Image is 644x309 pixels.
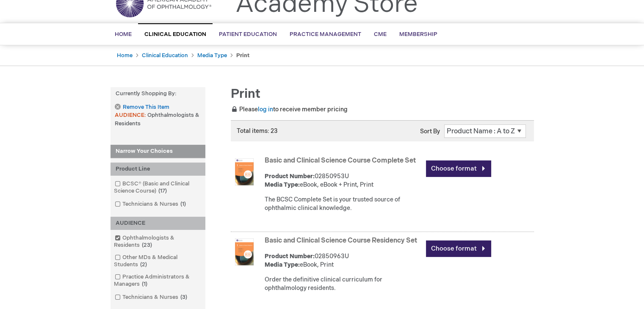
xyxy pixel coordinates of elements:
a: Basic and Clinical Science Course Complete Set [265,157,416,165]
span: Home [115,31,132,38]
a: Practice Administrators & Managers1 [113,273,203,288]
strong: Media Type: [265,261,300,268]
span: 2 [138,261,149,268]
label: Sort By [420,128,440,135]
span: AUDIENCE [115,112,147,119]
a: log in [258,106,273,113]
img: Basic and Clinical Science Course Residency Set [231,238,258,265]
span: 1 [140,281,149,287]
span: CME [374,31,387,38]
a: Technicians & Nurses3 [113,293,191,301]
span: 1 [178,201,188,207]
a: Choose format [426,160,491,177]
a: BCSC® (Basic and Clinical Science Course)17 [113,180,203,195]
span: Total items: 23 [237,127,278,135]
strong: Product Number: [265,253,315,260]
div: The BCSC Complete Set is your trusted source of ophthalmic clinical knowledge. [265,196,422,212]
span: Clinical Education [144,31,206,38]
div: AUDIENCE [111,217,205,230]
span: 23 [140,242,154,248]
span: Practice Management [290,31,361,38]
a: Ophthalmologists & Residents23 [113,234,203,249]
a: Other MDs & Medical Students2 [113,254,203,269]
strong: Print [236,52,249,59]
a: Basic and Clinical Science Course Residency Set [265,237,417,245]
span: Patient Education [219,31,277,38]
a: Media Type [197,52,227,59]
div: 02850953U eBook, eBook + Print, Print [265,172,422,189]
span: Remove This Item [123,103,169,111]
img: Basic and Clinical Science Course Complete Set [231,158,258,185]
div: 02850963U eBook, Print [265,252,422,269]
a: Technicians & Nurses1 [113,200,189,208]
a: Clinical Education [142,52,188,59]
a: Remove This Item [115,104,169,111]
div: Order the definitive clinical curriculum for ophthalmology residents. [265,276,422,292]
strong: Currently Shopping by: [111,87,205,100]
a: Choose format [426,240,491,257]
strong: Narrow Your Choices [111,145,205,158]
a: Home [117,52,133,59]
span: Membership [399,31,437,38]
span: 3 [178,294,189,301]
span: 17 [156,188,169,194]
strong: Media Type: [265,181,300,188]
strong: Product Number: [265,173,315,180]
div: Product Line [111,163,205,176]
span: Ophthalmologists & Residents [115,112,199,127]
span: Please to receive member pricing [231,106,348,113]
span: Print [231,86,260,102]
